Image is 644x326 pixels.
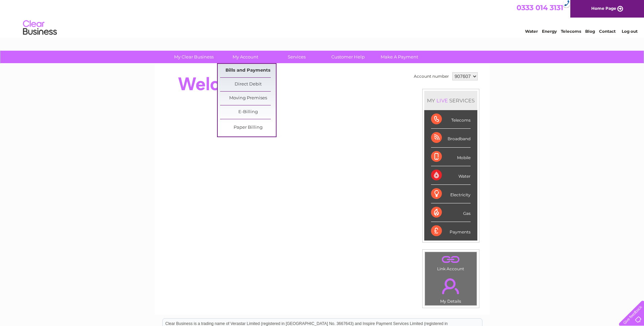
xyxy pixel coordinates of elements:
[427,254,475,266] a: .
[431,185,471,203] div: Electricity
[431,166,471,185] div: Water
[166,51,222,63] a: My Clear Business
[220,105,276,119] a: E-Billing
[599,29,616,34] a: Contact
[435,97,449,104] div: LIVE
[372,51,427,63] a: Make A Payment
[525,29,538,34] a: Water
[431,222,471,240] div: Payments
[163,4,482,33] div: Clear Business is a trading name of Verastar Limited (registered in [GEOGRAPHIC_DATA] No. 3667643...
[320,51,376,63] a: Customer Help
[517,3,563,12] a: 0333 014 3131
[217,51,273,63] a: My Account
[220,92,276,105] a: Moving Premises
[220,78,276,91] a: Direct Debit
[431,110,471,129] div: Telecoms
[542,29,557,34] a: Energy
[412,71,451,82] td: Account number
[622,29,638,34] a: Log out
[220,64,276,77] a: Bills and Payments
[220,121,276,134] a: Paper Billing
[425,252,477,273] td: Link Account
[427,274,475,298] a: .
[431,129,471,147] div: Broadband
[269,51,325,63] a: Services
[561,29,581,34] a: Telecoms
[425,273,477,306] td: My Details
[431,203,471,222] div: Gas
[424,91,477,110] div: MY SERVICES
[23,18,57,38] img: logo.png
[431,148,471,166] div: Mobile
[585,29,595,34] a: Blog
